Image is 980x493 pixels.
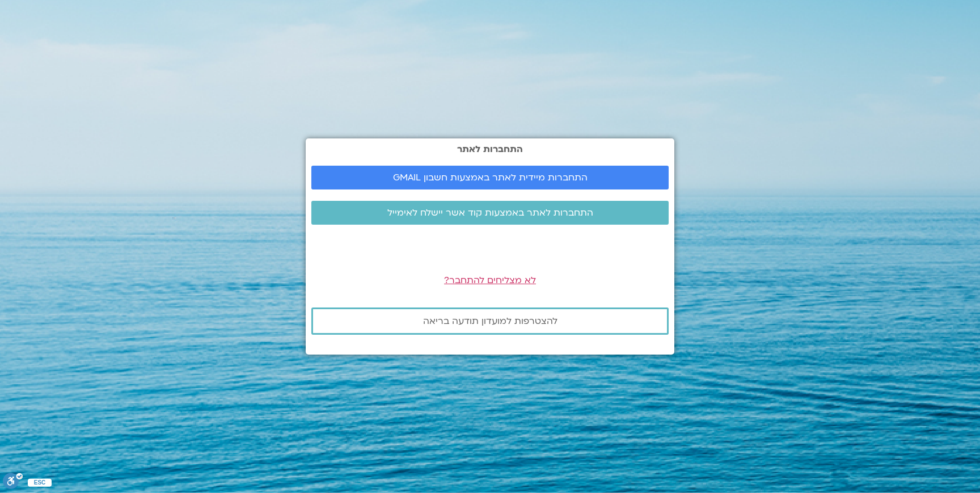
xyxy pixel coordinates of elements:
span: התחברות לאתר באמצעות קוד אשר יישלח לאימייל [387,208,593,218]
h2: התחברות לאתר [311,144,669,154]
a: התחברות מיידית לאתר באמצעות חשבון GMAIL [311,166,669,189]
a: לא מצליחים להתחבר? [444,274,536,286]
a: התחברות לאתר באמצעות קוד אשר יישלח לאימייל [311,201,669,225]
span: התחברות מיידית לאתר באמצעות חשבון GMAIL [393,172,588,183]
a: להצטרפות למועדון תודעה בריאה [311,307,669,335]
span: להצטרפות למועדון תודעה בריאה [423,316,557,326]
